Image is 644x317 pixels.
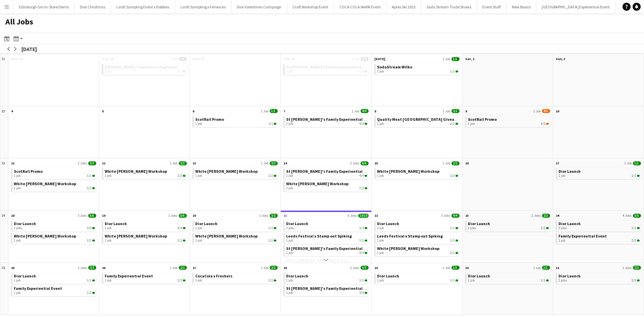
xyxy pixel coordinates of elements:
[105,69,111,73] span: 1 job
[443,266,450,270] span: 1 Job
[286,285,367,295] a: St [PERSON_NAME]'s Family Experiential Event1 job4/4
[195,174,202,178] span: 1 job
[195,273,232,278] span: CocaCola x Freshers
[421,0,477,13] button: Soda Stream Trade Shows
[477,0,506,13] button: Event Staff
[556,213,559,218] span: 24
[450,239,455,243] span: 1/1
[450,122,455,126] span: 2/2
[374,161,378,165] span: 15
[455,123,458,125] span: 2/2
[195,169,258,174] span: White Rose Craft Workshop
[558,278,567,282] span: 2 jobs
[0,263,8,315] div: 35
[542,214,550,218] span: 2/2
[105,174,111,178] span: 1 job
[14,291,20,295] span: 1 job
[195,239,202,243] span: 1 job
[465,109,467,113] span: 9
[175,0,231,13] button: Lindt Sampling x Fenwicks
[286,186,293,190] span: 1 job
[286,122,293,126] span: 1 job
[359,174,364,178] span: 4/4
[468,278,475,282] span: 1 job
[286,221,308,226] span: Dior Launch
[377,122,384,126] span: 1 job
[374,57,385,61] span: [DATE]
[377,226,384,230] span: 1 job
[193,109,194,113] span: 6
[286,233,367,243] a: Leeds Festival x Stamp out Spiking1 job1/1
[105,64,178,69] span: Cesar x TripAdvisor Dog Event
[558,174,565,178] span: 1 job
[443,161,450,165] span: 1 Job
[87,174,92,178] span: 1/1
[274,240,276,242] span: 2/2
[195,233,258,239] span: White Rose Craft Workshop
[377,64,412,69] span: SodaStream Wilko
[468,273,490,278] span: Dior Launch
[546,123,549,125] span: 4/5
[365,70,367,72] span: 4/4
[195,226,202,230] span: 1 job
[261,266,268,270] span: 1 Job
[451,57,460,61] span: 1/1
[286,181,348,186] span: White Rose Craft Workshop
[14,226,22,230] span: 2 jobs
[0,106,8,159] div: 32
[451,109,460,113] span: 2/2
[377,239,384,243] span: 1 job
[87,278,92,282] span: 1/1
[92,227,95,229] span: 4/4
[270,214,278,218] span: 3/3
[633,266,641,270] span: 2/2
[193,266,196,270] span: 27
[455,70,458,72] span: 1/1
[14,0,74,13] button: Edinburgh Gin In-Store Demo
[105,233,167,239] span: White Rose Craft Workshop
[270,266,278,270] span: 2/2
[637,175,640,177] span: 1/1
[468,226,476,230] span: 2 jobs
[374,109,376,113] span: 8
[286,233,352,239] span: Leeds Festival x Stamp out Spiking
[286,168,367,178] a: St [PERSON_NAME]'s Family Experiential Event1 job4/4
[283,266,287,270] span: 28
[468,221,490,226] span: Dior Launch
[632,239,636,243] span: 2/2
[556,109,559,113] span: 10
[532,213,541,218] span: 2 Jobs
[450,251,455,255] span: 2/2
[183,227,185,229] span: 4/4
[102,266,105,270] span: 26
[92,240,95,242] span: 2/2
[350,161,359,165] span: 2 Jobs
[374,266,378,270] span: 29
[386,0,421,13] button: Apres Ski 2023
[0,158,8,211] div: 33
[377,220,458,230] a: Dior Launch1 job1/1
[195,273,276,282] a: CocaCola x Freshers1 job2/2
[286,64,374,69] span: St David's Family Experiential Event
[361,266,369,270] span: 5/5
[105,273,186,282] a: Family Experiential Event1 job2/2
[465,161,469,165] span: 16
[455,240,458,242] span: 1/1
[450,226,455,230] span: 1/1
[105,220,186,230] a: Dior Launch1 job4/4
[105,168,186,178] a: White [PERSON_NAME] Workshop1 job2/2
[87,291,92,295] span: 2/2
[365,175,367,177] span: 4/4
[177,226,182,230] span: 4/4
[268,278,273,282] span: 2/2
[195,117,224,122] span: ScotRail Promo
[451,161,460,165] span: 2/2
[14,220,95,230] a: Dior Launch2 jobs4/4
[286,278,293,282] span: 1 job
[21,46,37,52] div: [DATE]
[465,213,469,218] span: 23
[14,278,20,282] span: 1 job
[259,213,268,218] span: 2 Jobs
[361,109,369,113] span: 4/4
[633,161,641,165] span: 1/1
